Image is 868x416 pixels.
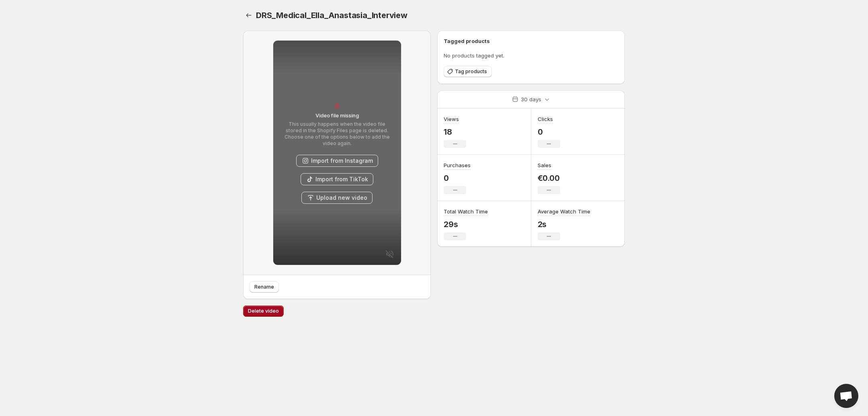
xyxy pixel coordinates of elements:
button: Import from Instagram [296,155,378,167]
span: Delete video [248,308,279,314]
button: Rename [250,281,279,293]
a: Open chat [834,384,858,408]
h6: Video file missing [281,111,393,119]
p: This usually happens when the video file stored in the Shopify Files page is deleted. Choose one ... [281,121,393,147]
p: €0.00 [538,173,560,183]
p: 30 days [521,95,541,103]
h3: Purchases [444,161,471,169]
button: Tag products [444,66,492,77]
h3: Total Watch Time [444,207,488,215]
h3: Clicks [538,115,553,123]
p: 0 [444,173,471,183]
h3: Average Watch Time [538,207,590,215]
h3: Sales [538,161,551,169]
p: 2s [538,219,590,229]
p: 18 [444,127,466,137]
span: Tag products [455,68,487,75]
span: DRS_Medical_Ella_Anastasia_Interview [256,10,407,20]
h3: Views [444,115,459,123]
button: Upload new video [301,192,373,204]
span: Rename [254,284,274,290]
p: No products tagged yet. [444,51,618,59]
button: Settings [243,10,254,21]
button: Delete video [243,305,284,317]
p: 0 [538,127,560,137]
button: Import from TikTok [301,173,373,185]
h6: Tagged products [444,37,618,45]
p: 29s [444,219,488,229]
